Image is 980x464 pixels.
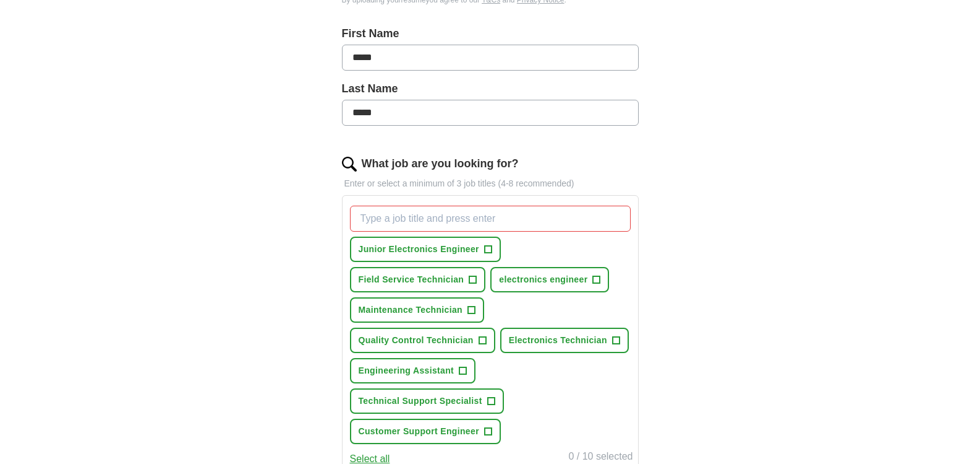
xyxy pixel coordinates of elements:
[362,155,519,172] label: What job are you looking for?
[350,328,495,353] button: Quality Control Technician
[350,267,486,292] button: Field Service Technician
[359,395,482,408] span: Technical Support Specialist
[359,425,479,438] span: Customer Support Engineer
[350,237,501,262] button: Junior Electronics Engineer
[350,358,476,383] button: Engineering Assistant
[500,328,629,353] button: Electronics Technician
[342,157,357,172] img: search.png
[509,334,607,347] span: Electronics Technician
[350,297,484,323] button: Maintenance Technician
[359,243,479,256] span: Junior Electronics Engineer
[342,25,639,42] label: First Name
[499,273,587,286] span: electronics engineer
[342,177,639,190] p: Enter or select a minimum of 3 job titles (4-8 recommended)
[350,206,631,232] input: Type a job title and press enter
[350,388,504,414] button: Technical Support Specialist
[359,364,454,377] span: Engineering Assistant
[342,81,639,97] label: Last Name
[359,304,462,317] span: Maintenance Technician
[359,273,464,286] span: Field Service Technician
[490,267,609,292] button: electronics engineer
[359,334,474,347] span: Quality Control Technician
[350,419,501,444] button: Customer Support Engineer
